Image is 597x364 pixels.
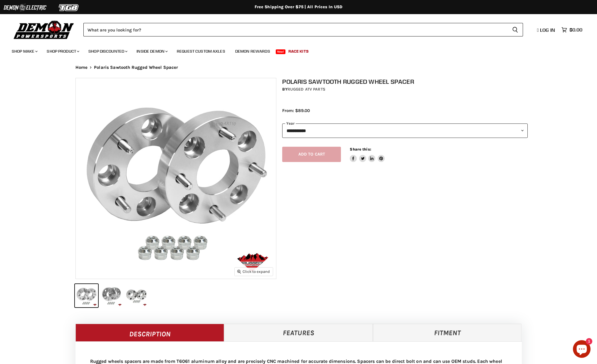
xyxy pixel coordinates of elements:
a: Home [75,65,88,70]
nav: Breadcrumbs [64,65,534,70]
select: year [282,123,528,138]
button: Polaris Sawtooth Rugged Wheel Spacer thumbnail [75,284,98,307]
a: $0.00 [559,26,585,34]
span: Click to expand [237,269,270,274]
img: Polaris Sawtooth Rugged Wheel Spacer [76,78,276,279]
h1: Polaris Sawtooth Rugged Wheel Spacer [282,78,528,85]
a: Shop Discounted [84,45,131,57]
button: Search [507,23,523,36]
a: Shop Product [42,45,83,57]
span: From: $89.00 [282,108,310,113]
span: Polaris Sawtooth Rugged Wheel Spacer [94,65,178,70]
a: Fitment [373,324,522,341]
a: Demon Rewards [231,45,275,57]
a: Race Kits [284,45,313,57]
span: $0.00 [569,27,582,33]
a: Log in [534,27,559,33]
a: Request Custom Axles [172,45,230,57]
span: Log in [540,27,555,33]
span: New! [276,49,286,54]
img: Demon Electric Logo 2 [3,2,47,13]
img: TGB Logo 2 [47,2,91,13]
span: Share this: [350,147,371,151]
button: Click to expand [235,268,273,275]
inbox-online-store-chat: Shopify online store chat [571,340,592,359]
a: Shop Make [7,45,41,57]
img: Demon Powersports [12,19,76,40]
form: Product [83,23,523,36]
a: Rugged ATV Parts [287,87,325,92]
input: Search [83,23,507,36]
a: Description [75,324,224,341]
aside: Share this: [350,147,385,162]
a: Features [224,324,373,341]
a: Inside Demon [132,45,171,57]
div: by [282,86,528,93]
div: Free Shipping Over $75 | All Prices In USD [64,4,534,10]
ul: Main menu [7,43,581,57]
button: Polaris Sawtooth Rugged Wheel Spacer thumbnail [100,284,123,307]
button: Polaris Sawtooth Rugged Wheel Spacer thumbnail [125,284,148,307]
